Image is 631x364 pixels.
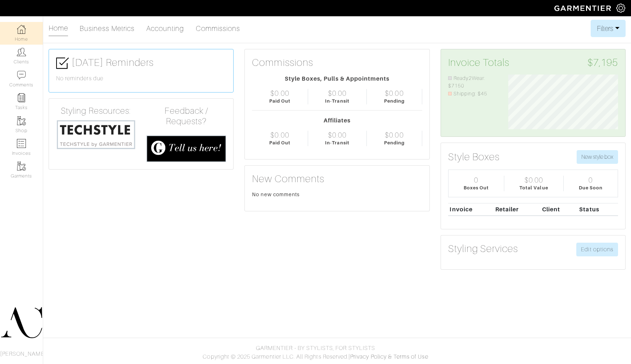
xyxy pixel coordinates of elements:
span: Copyright © 2025 Garmentier LLC. All Rights Reserved. [203,354,348,360]
a: Home [49,21,68,36]
h4: Styling Resources: [56,106,136,116]
div: Paid Out [269,98,290,104]
div: $0.00 [385,89,404,98]
li: Shipping: $45 [448,90,497,98]
button: New style box [577,150,618,164]
div: No new comments [252,191,422,198]
div: Affiliates [252,116,422,125]
img: reminder-icon-8004d30b9f0a5d33ae49ab947aed9ed385cf756f9e5892f1edd6e32f2345188e.png [17,93,26,102]
div: Boxes Out [464,184,489,191]
div: $0.00 [524,176,543,184]
div: Due Soon [579,184,603,191]
a: Commissions [196,21,240,36]
h3: Commissions [252,57,313,69]
div: Style Boxes, Pulls & Appointments [252,75,422,83]
img: techstyle-93310999766a10050dc78ceb7f971a75838126fd19372ce40ba20cdf6a89b94b.png [56,119,136,150]
th: Invoice [448,203,493,216]
img: gear-icon-white-bd11855cb880d31180b6d7d6211b90ccbf57a29d726f0c71d8c61bd08dd39cc2.png [616,4,625,13]
div: Pending [384,98,405,104]
h3: New Comments [252,173,422,185]
div: In-Transit [325,98,350,104]
th: Status [578,203,618,216]
div: 0 [474,176,478,184]
h3: Styling Services [448,243,518,255]
span: $7,195 [587,57,618,69]
th: Client [540,203,578,216]
div: In-Transit [325,139,350,146]
button: Filters [591,20,626,37]
a: Edit options [576,243,618,256]
h4: Feedback / Requests? [147,106,226,127]
li: Ready2Wear: $7150 [448,75,497,90]
th: Retailer [493,203,540,216]
a: Accounting [146,21,184,36]
img: garments-icon-b7da505a4dc4fd61783c78ac3ca0ef83fa9d6f193b1c9dc38574b1d14d53ca28.png [17,116,26,125]
div: $0.00 [270,89,289,98]
img: clients-icon-6bae9207a08558b7cb47a8932f037763ab4055f8c8b6bfacd5dc20c3e0201464.png [17,48,26,57]
div: Total Value [519,184,548,191]
a: Privacy Policy & Terms of Use [350,354,428,360]
img: comment-icon-a0a6a9ef722e966f86d9cbdc48e553b5cf19dbc54f86b18d962a5391bc8f6eb6.png [17,71,26,80]
img: dashboard-icon-dbcd8f5a0b271acd01030246c82b418ddd0df26cd7fceb0bd07c9910d44c42f6.png [17,25,26,34]
div: $0.00 [385,131,404,139]
h3: Invoice Totals [448,57,618,69]
div: Pending [384,139,405,146]
h3: Style Boxes [448,151,500,163]
img: orders-icon-0abe47150d42831381b5fb84f609e132dff9fe21cb692f30cb5eec754e2cba89.png [17,139,26,148]
div: Paid Out [269,139,290,146]
img: check-box-icon-36a4915ff3ba2bd8f6e4f29bc755bb66becd62c870f447fc0dd1365fcfddab58.png [56,57,69,69]
img: garments-icon-b7da505a4dc4fd61783c78ac3ca0ef83fa9d6f193b1c9dc38574b1d14d53ca28.png [17,162,26,171]
h3: [DATE] Reminders [56,57,226,69]
img: feedback_requests-3821251ac2bd56c73c230f3229a5b25d6eb027adea667894f41107c140538ee0.png [147,135,226,162]
div: $0.00 [328,131,347,139]
img: garmentier-logo-header-white-b43fb05a5012e4ada735d5af1a66efaba907eab6374d6393d1fbf88cb4ef424d.png [551,2,616,14]
a: Business Metrics [80,21,135,36]
div: $0.00 [270,131,289,139]
div: $0.00 [328,89,347,98]
h6: No reminders due [56,75,226,82]
div: 0 [589,176,593,184]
